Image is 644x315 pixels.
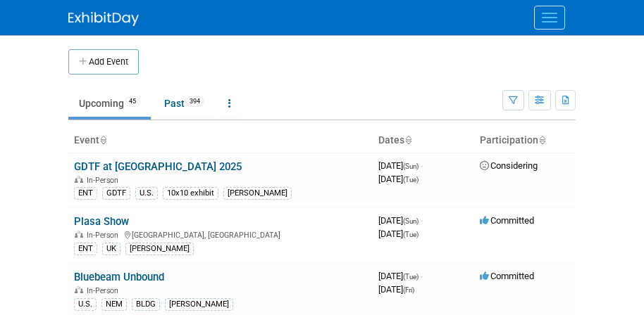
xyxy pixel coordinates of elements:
div: U.S. [74,298,97,311]
span: [DATE] [378,160,423,171]
span: 394 [185,96,204,107]
span: [DATE] [378,284,414,295]
span: [DATE] [378,174,419,184]
span: (Sun) [403,217,419,225]
a: Sort by Event Name [99,134,106,146]
span: - [421,160,423,171]
a: Sort by Start Date [404,134,411,146]
th: Event [68,129,373,153]
span: (Fri) [403,286,414,294]
div: [PERSON_NAME] [223,187,292,200]
span: (Tue) [403,176,419,184]
div: [PERSON_NAME] [165,298,233,311]
a: Past394 [154,90,215,117]
div: 10x10 exhibit [163,187,218,200]
span: (Tue) [403,231,419,238]
div: ENT [74,243,97,255]
th: Dates [373,129,474,153]
div: BLDG [132,298,160,311]
img: In-Person Event [75,286,83,293]
span: [DATE] [378,215,423,226]
span: In-Person [87,231,123,240]
span: (Sun) [403,162,419,170]
a: GDTF at [GEOGRAPHIC_DATA] 2025 [74,160,242,173]
span: 45 [125,96,140,107]
div: [PERSON_NAME] [125,243,194,255]
a: Plasa Show [74,215,129,228]
span: [DATE] [378,271,423,281]
span: Committed [480,271,534,281]
div: [GEOGRAPHIC_DATA], [GEOGRAPHIC_DATA] [74,229,367,240]
span: [DATE] [378,229,419,239]
button: Menu [534,6,565,30]
div: ENT [74,187,97,200]
span: (Tue) [403,273,419,281]
a: Bluebeam Unbound [74,271,164,283]
img: ExhibitDay [68,12,139,26]
span: Committed [480,215,534,226]
span: Considering [480,160,538,171]
a: Sort by Participation Type [538,134,545,146]
a: Upcoming45 [68,90,151,117]
div: NEM [101,298,127,311]
th: Participation [474,129,576,153]
span: - [421,271,423,281]
img: In-Person Event [75,176,83,183]
span: In-Person [87,176,123,185]
span: In-Person [87,286,123,295]
img: In-Person Event [75,231,83,238]
span: - [421,215,423,226]
button: Add Event [68,49,139,75]
div: GDTF [102,187,130,200]
div: UK [102,243,120,255]
div: U.S. [135,187,158,200]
